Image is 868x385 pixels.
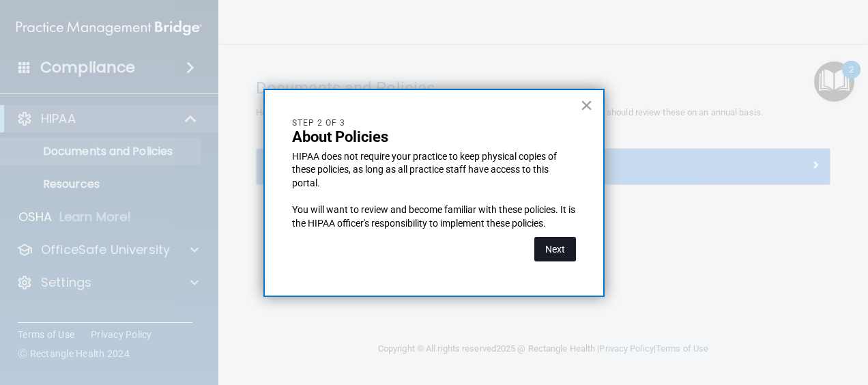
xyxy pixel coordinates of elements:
[580,94,593,116] button: Close
[292,203,576,230] p: You will want to review and become familiar with these policies. It is the HIPAA officer's respon...
[292,117,576,129] p: Step 2 of 3
[534,237,576,261] button: Next
[292,150,576,190] p: HIPAA does not require your practice to keep physical copies of these policies, as long as all pr...
[292,128,576,146] p: About Policies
